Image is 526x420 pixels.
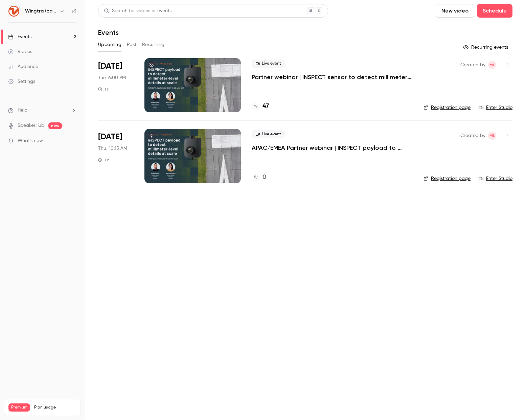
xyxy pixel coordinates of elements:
[18,107,27,114] span: Help
[252,130,285,138] span: Live event
[98,28,119,37] h1: Events
[477,4,512,18] button: Schedule
[68,138,76,144] iframe: Noticeable Trigger
[460,132,485,140] span: Created by
[98,157,110,163] div: 1 h
[8,107,76,114] li: help-dropdown-opener
[262,173,266,182] h4: 0
[252,144,413,152] a: APAC/EMEA Partner webinar | INSPECT payload to detect millimeter-level details at scale
[98,74,126,81] span: Tue, 6:00 PM
[8,6,19,17] img: Wingtra (partners)
[142,39,165,50] button: Recurring
[488,61,496,69] span: Maeli Latouche
[488,132,496,140] span: Maeli Latouche
[98,61,122,72] span: [DATE]
[104,7,171,15] div: Search for videos or events
[127,39,137,50] button: Past
[489,132,495,140] span: ML
[34,405,76,410] span: Plan usage
[252,102,269,111] a: 47
[436,4,474,18] button: New video
[48,122,62,129] span: new
[98,39,121,50] button: Upcoming
[8,403,30,412] span: Premium
[18,137,43,144] span: What's new
[98,58,134,112] div: Sep 30 Tue, 9:00 AM (America/Los Angeles)
[8,63,38,70] div: Audience
[8,78,35,85] div: Settings
[18,122,44,129] a: SpeakerHub
[25,8,57,15] h6: Wingtra (partners)
[252,60,285,68] span: Live event
[489,61,495,69] span: ML
[479,104,512,111] a: Enter Studio
[8,48,32,55] div: Videos
[252,73,413,81] a: Partner webinar | INSPECT sensor to detect millimeter-level details at scale
[424,175,471,182] a: Registration page
[98,145,127,152] span: Thu, 10:15 AM
[98,132,122,142] span: [DATE]
[8,33,31,40] div: Events
[424,104,471,111] a: Registration page
[98,129,134,183] div: Oct 2 Thu, 10:15 AM (Europe/Berlin)
[460,61,485,69] span: Created by
[252,173,266,182] a: 0
[98,87,110,92] div: 1 h
[479,175,512,182] a: Enter Studio
[460,42,512,53] button: Recurring events
[262,102,269,111] h4: 47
